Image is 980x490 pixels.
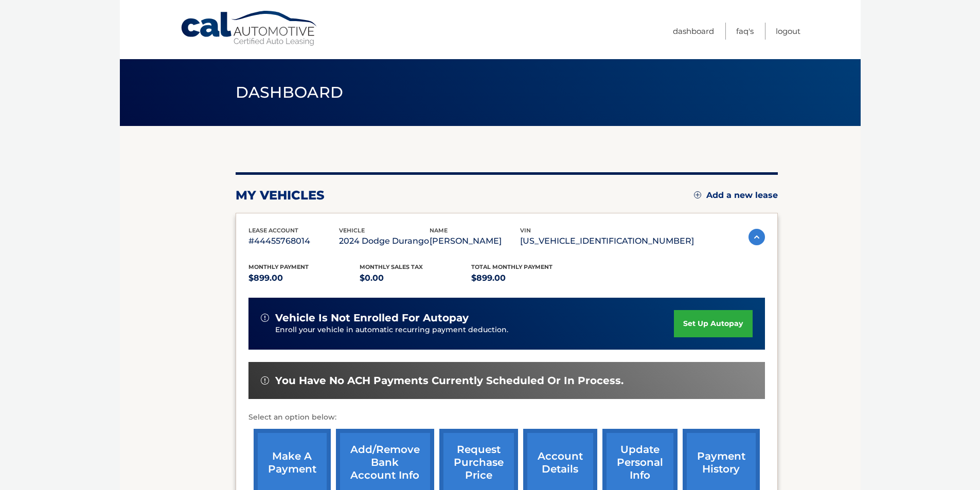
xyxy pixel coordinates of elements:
a: FAQ's [736,23,754,40]
span: Monthly sales Tax [360,263,423,270]
h2: my vehicles [236,188,325,203]
span: vin [520,227,531,234]
a: Add a new lease [694,190,778,201]
span: Total Monthly Payment [471,263,553,270]
p: $899.00 [248,271,360,285]
img: accordion-active.svg [749,229,765,245]
span: vehicle is not enrolled for autopay [275,312,469,324]
p: #44455768014 [248,234,339,248]
p: [PERSON_NAME] [430,234,520,248]
span: You have no ACH payments currently scheduled or in process. [275,374,623,387]
img: alert-white.svg [261,376,269,385]
p: [US_VEHICLE_IDENTIFICATION_NUMBER] [520,234,694,248]
a: Cal Automotive [180,10,319,47]
img: alert-white.svg [261,314,269,322]
p: $899.00 [471,271,583,285]
a: Logout [776,23,800,40]
p: Enroll your vehicle in automatic recurring payment deduction. [275,324,674,336]
a: Dashboard [673,23,714,40]
p: 2024 Dodge Durango [339,234,430,248]
p: $0.00 [360,271,471,285]
span: Dashboard [236,83,344,102]
p: Select an option below: [248,411,765,424]
span: lease account [248,227,298,234]
img: add.svg [694,191,701,198]
span: vehicle [339,227,365,234]
span: name [430,227,448,234]
span: Monthly Payment [248,263,309,270]
a: set up autopay [674,310,752,337]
